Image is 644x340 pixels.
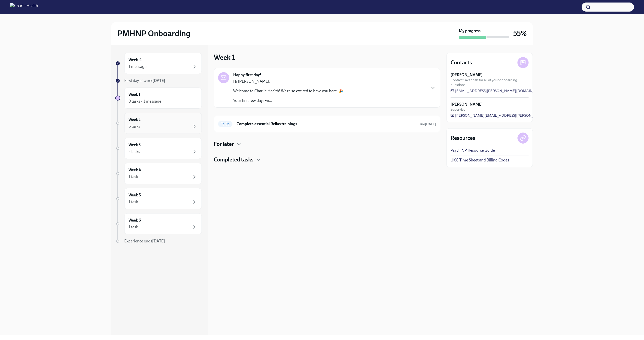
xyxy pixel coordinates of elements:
[233,72,261,78] strong: Happy first day!
[115,53,202,74] a: Week -11 message
[214,156,440,163] div: Completed tasks
[129,199,138,205] div: 1 task
[214,140,440,148] div: For later
[115,213,202,234] a: Week 61 task
[214,156,254,163] h4: Completed tasks
[10,3,38,11] img: CharlieHealth
[129,174,138,180] div: 1 task
[459,28,480,34] strong: My progress
[129,64,146,69] div: 1 message
[451,72,483,78] strong: [PERSON_NAME]
[124,78,165,83] span: First day at work
[117,28,190,38] h2: PMHNP Onboarding
[233,79,344,84] p: Hi [PERSON_NAME],
[451,59,472,66] h4: Contacts
[152,239,165,243] strong: [DATE]
[214,140,234,148] h4: For later
[129,92,140,97] h6: Week 1
[214,53,235,62] h3: Week 1
[115,188,202,209] a: Week 51 task
[451,107,467,112] span: Supervisor
[129,124,140,129] div: 5 tasks
[115,163,202,184] a: Week 41 task
[115,138,202,159] a: Week 32 tasks
[419,122,436,126] span: Due
[129,57,142,63] h6: Week -1
[236,121,415,127] h6: Complete essential Relias trainings
[451,148,495,153] a: Psych NP Resource Guide
[129,224,138,230] div: 1 task
[218,122,232,126] span: To Do
[124,239,165,243] span: Experience ends
[419,122,436,126] span: August 30th, 2025 10:00
[129,117,141,122] h6: Week 2
[129,218,141,223] h6: Week 6
[115,113,202,134] a: Week 25 tasks
[115,88,202,109] a: Week 18 tasks • 1 message
[152,78,165,83] strong: [DATE]
[233,88,344,94] p: Welcome to Charlie Health! We’re so excited to have you here. 🎉
[233,98,344,103] p: Your first few days wi...
[129,142,141,148] h6: Week 3
[513,29,527,38] h3: 55%
[218,120,436,128] a: To DoComplete essential Relias trainingsDue[DATE]
[129,192,141,198] h6: Week 5
[451,134,475,142] h4: Resources
[451,78,529,87] span: Contact Savannah for all of your onboarding questions!
[129,99,161,104] div: 8 tasks • 1 message
[451,113,576,118] a: [PERSON_NAME][EMAIL_ADDRESS][PERSON_NAME][DOMAIN_NAME]
[451,157,509,163] a: UKG Time Sheet and Billing Codes
[115,78,202,83] a: First day at work[DATE]
[451,88,547,93] a: [EMAIL_ADDRESS][PERSON_NAME][DOMAIN_NAME]
[451,102,483,107] strong: [PERSON_NAME]
[129,167,141,173] h6: Week 4
[129,149,140,154] div: 2 tasks
[425,122,436,126] strong: [DATE]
